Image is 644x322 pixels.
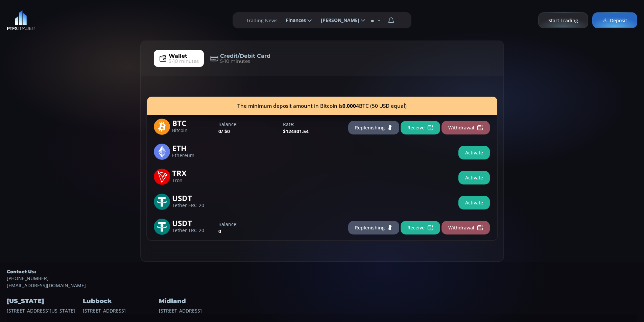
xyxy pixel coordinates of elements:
[218,121,276,128] label: Balance:
[7,296,81,307] h4: [US_STATE]
[7,289,81,314] div: [STREET_ADDRESS][US_STATE]
[458,146,490,159] button: Activate
[147,97,497,115] div: The minimum deposit amount in Bitcoin is BTC (50 USD equal)
[442,121,490,134] button: Withdrawal
[154,50,204,67] a: Wallet5-10 minutes
[218,221,276,228] label: Balance:
[172,153,213,158] span: Ethereum
[348,121,399,134] button: Replenishing
[172,178,213,183] span: Tron
[215,121,280,135] div: 0
[592,13,637,28] a: Deposit
[280,121,344,135] div: $124301.54
[172,119,213,126] span: BTC
[283,121,341,128] label: Rate:
[458,171,490,184] button: Activate
[7,269,637,289] div: [EMAIL_ADDRESS][DOMAIN_NAME]
[172,169,213,176] span: TRX
[221,128,230,134] span: / $0
[442,221,490,234] button: Withdrawal
[172,144,213,151] span: ETH
[172,203,213,208] span: Tether ERC-20
[548,17,578,24] span: Start Trading
[342,102,359,109] b: 0.0004
[169,52,187,60] span: Wallet
[172,228,213,233] span: Tether TRC-20
[205,50,276,67] a: Credit/Debit Card5-10 minutes
[348,221,399,234] button: Replenishing
[220,58,250,65] span: 5-10 minutes
[7,269,637,275] h5: Contact Us:
[7,10,35,30] img: LOGO
[169,58,199,65] span: 5-10 minutes
[159,296,233,307] h4: Midland
[83,296,157,307] h4: Lubbock
[401,121,440,134] button: Receive
[83,289,157,314] div: [STREET_ADDRESS]
[401,221,440,234] button: Receive
[215,221,280,235] div: 0
[172,194,213,201] span: USDT
[246,17,278,24] label: Trading News
[602,17,627,24] span: Deposit
[281,14,306,27] span: Finances
[220,52,270,60] span: Credit/Debit Card
[458,196,490,209] button: Activate
[159,289,233,314] div: [STREET_ADDRESS]
[172,128,213,133] span: Bitcoin
[172,219,213,226] span: USDT
[7,275,637,282] a: [PHONE_NUMBER]
[538,13,588,28] a: Start Trading
[316,14,359,27] span: [PERSON_NAME]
